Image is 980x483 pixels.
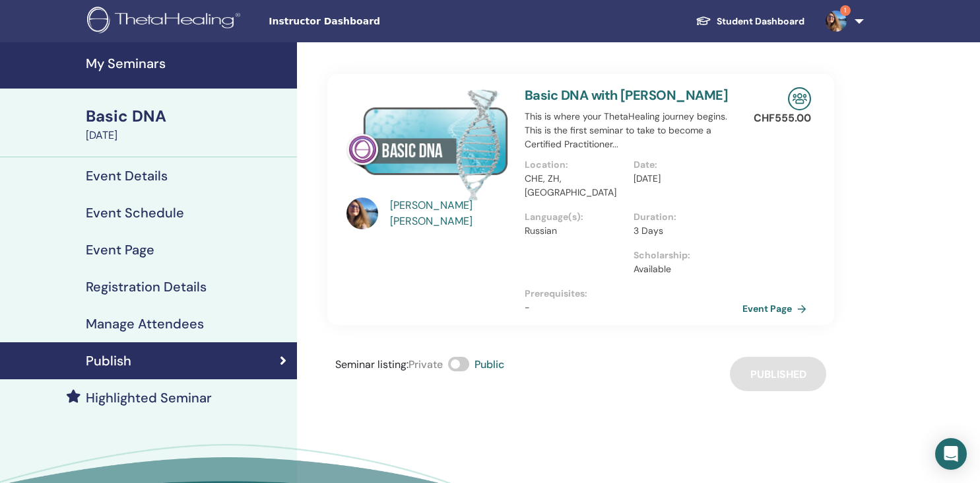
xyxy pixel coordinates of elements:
h4: Event Details [86,168,168,184]
h4: Registration Details [86,279,207,295]
p: Language(s) : [525,210,626,224]
span: Public [474,357,504,371]
p: Available [634,262,735,276]
img: default.jpg [346,198,378,229]
h4: My Seminars [86,56,289,71]
img: default.jpg [826,11,847,32]
a: Basic DNA with [PERSON_NAME] [525,87,728,104]
span: Seminar listing : [335,357,408,371]
img: In-Person Seminar [788,87,811,110]
a: Event Page [742,299,812,318]
p: [DATE] [634,172,735,186]
p: This is where your ThetaHealing journey begins. This is the first seminar to take to become a Cer... [525,110,742,151]
h4: Highlighted Seminar [86,390,212,406]
span: 1 [840,5,851,16]
a: Student Dashboard [685,9,815,34]
img: Basic DNA [346,87,509,202]
p: CHE, ZH, [GEOGRAPHIC_DATA] [525,172,626,200]
a: [PERSON_NAME] [PERSON_NAME] [390,198,512,229]
p: - [525,301,742,315]
h4: Manage Attendees [86,316,204,332]
img: logo.png [87,7,245,36]
h4: Event Schedule [86,205,184,221]
div: Basic DNA [86,105,289,128]
p: Prerequisites : [525,287,742,301]
span: Instructor Dashboard [269,15,467,28]
img: graduation-cap-white.svg [696,15,711,26]
h4: Publish [86,353,131,369]
p: Russian [525,224,626,238]
p: Date : [634,158,735,172]
p: 3 Days [634,224,735,238]
a: Basic DNA[DATE] [78,105,297,143]
div: Open Intercom Messenger [935,438,967,470]
p: Duration : [634,210,735,224]
p: CHF 555.00 [754,110,811,126]
p: Location : [525,158,626,172]
h4: Event Page [86,242,154,258]
p: Scholarship : [634,248,735,262]
div: [DATE] [86,128,289,143]
span: Private [408,357,443,371]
